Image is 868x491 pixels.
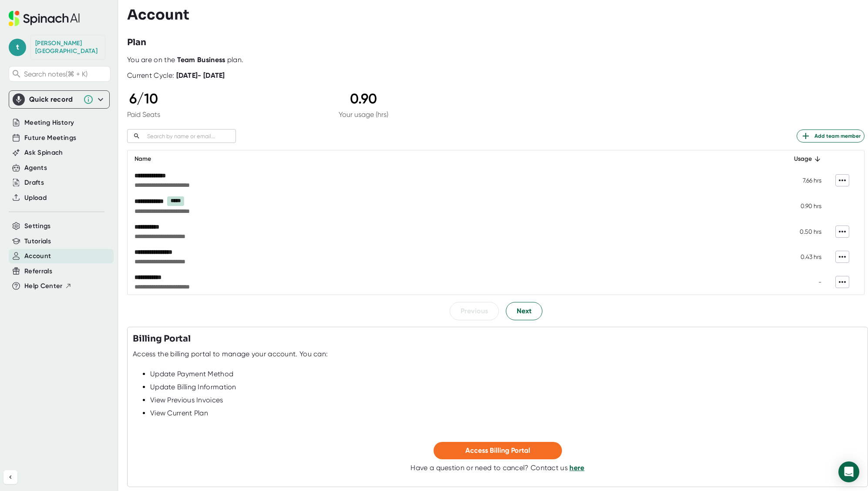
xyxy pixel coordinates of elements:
[24,236,51,246] button: Tutorials
[461,306,488,316] span: Previous
[566,193,828,219] td: 0.90 hrs
[838,461,859,482] div: Open Intercom Messenger
[517,306,532,316] span: Next
[566,168,828,193] td: 7.66 hrs
[133,350,328,358] div: Access the billing portal to manage your account. You can:
[801,131,861,141] span: Add team member
[797,129,865,143] button: Add team member
[24,193,47,203] button: Upload
[339,90,388,107] div: 0.90
[150,370,862,378] div: Update Payment Method
[566,219,828,244] td: 0.50 hrs
[450,302,499,320] button: Previous
[24,266,52,276] button: Referrals
[127,56,865,64] div: You are on the plan.
[24,281,72,291] button: Help Center
[127,110,160,119] div: Paid Seats
[24,133,76,143] button: Future Meetings
[127,7,189,23] h3: Account
[150,409,862,418] div: View Current Plan
[135,154,559,164] div: Name
[434,442,562,459] button: Access Billing Portal
[566,244,828,269] td: 0.43 hrs
[24,178,44,188] button: Drafts
[24,281,63,291] span: Help Center
[127,71,225,80] div: Current Cycle:
[465,446,530,455] span: Access Billing Portal
[339,110,388,119] div: Your usage (hrs)
[24,251,51,261] button: Account
[573,154,821,164] div: Usage
[24,221,51,231] button: Settings
[29,95,79,104] div: Quick record
[35,40,101,55] div: Todd Ramsburg
[24,148,63,158] button: Ask Spinach
[566,269,828,295] td: -
[150,396,862,405] div: View Previous Invoices
[506,302,542,320] button: Next
[24,163,47,173] button: Agents
[176,71,225,80] b: [DATE] - [DATE]
[24,70,108,78] span: Search notes (⌘ + K)
[144,131,236,141] input: Search by name or email...
[177,56,225,64] b: Team Business
[150,383,862,391] div: Update Billing Information
[133,332,191,345] h3: Billing Portal
[410,464,584,472] div: Have a question or need to cancel? Contact us
[9,39,26,56] span: t
[3,470,17,484] button: Collapse sidebar
[569,464,584,472] a: here
[127,90,160,107] div: 6 / 10
[13,91,106,108] div: Quick record
[127,36,146,49] h3: Plan
[24,118,74,128] button: Meeting History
